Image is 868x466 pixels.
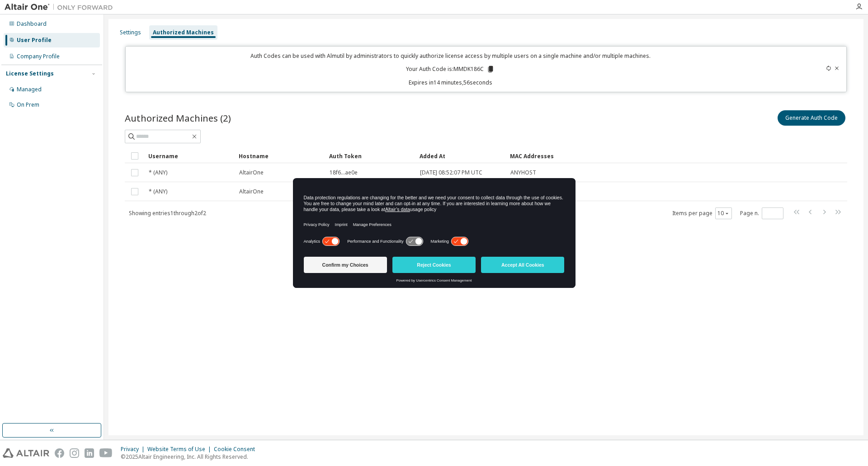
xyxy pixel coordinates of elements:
[131,52,770,60] p: Auth Codes can be used with Almutil by administrators to quickly authorize license access by mult...
[153,29,214,36] div: Authorized Machines
[17,53,60,60] div: Company Profile
[99,448,113,458] img: youtube.svg
[85,448,94,458] img: linkedin.svg
[6,70,54,77] div: License Settings
[406,65,495,73] p: Your Auth Code is: MMDK186C
[778,110,845,126] button: Generate Auth Code
[239,149,322,163] div: Hostname
[330,169,358,176] span: 18f6...ae0e
[214,446,260,453] div: Cookie Consent
[510,149,752,163] div: MAC Addresses
[148,149,231,163] div: Username
[70,448,79,458] img: instagram.svg
[17,101,39,108] div: On Prem
[3,448,49,458] img: altair_logo.svg
[149,188,167,195] span: * (ANY)
[149,169,167,176] span: * (ANY)
[120,29,141,36] div: Settings
[55,448,64,458] img: facebook.svg
[420,149,503,163] div: Added At
[17,86,42,93] div: Managed
[510,169,536,176] span: ANYHOST
[121,453,260,461] p: © 2025 Altair Engineering, Inc. All Rights Reserved.
[239,188,264,195] span: AltairOne
[147,446,214,453] div: Website Terms of Use
[420,169,482,176] span: [DATE] 08:52:07 PM UTC
[672,207,732,219] span: Items per page
[717,210,730,217] button: 10
[121,446,147,453] div: Privacy
[129,209,206,217] span: Showing entries 1 through 2 of 2
[131,79,770,86] p: Expires in 14 minutes, 56 seconds
[329,149,412,163] div: Auth Token
[740,207,783,219] span: Page n.
[239,169,264,176] span: AltairOne
[125,112,231,124] span: Authorized Machines (2)
[17,37,52,44] div: User Profile
[17,20,47,28] div: Dashboard
[5,3,118,12] img: Altair One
